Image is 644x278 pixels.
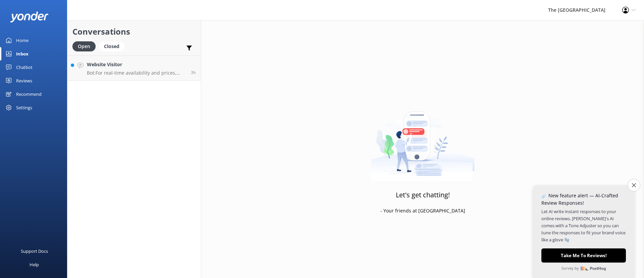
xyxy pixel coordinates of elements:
[21,244,48,258] div: Support Docs
[10,11,49,23] img: yonder-white-logo.png
[380,207,465,214] p: - Your friends at [GEOGRAPHIC_DATA]
[371,97,475,181] img: artwork of a man stealing a conversation from at giant smartphone
[16,47,29,61] div: Inbox
[67,55,201,81] a: Website VisitorBot:For real-time availability and prices, please visit [URL][DOMAIN_NAME].3h
[72,25,196,38] h2: Conversations
[191,70,196,75] span: Sep 24 2025 06:56pm (UTC -10:00) Pacific/Honolulu
[87,61,186,68] h4: Website Visitor
[16,61,33,74] div: Chatbot
[16,101,32,114] div: Settings
[30,258,39,271] div: Help
[99,42,128,50] a: Closed
[87,70,186,76] p: Bot: For real-time availability and prices, please visit [URL][DOMAIN_NAME].
[72,42,99,50] a: Open
[16,34,29,47] div: Home
[396,190,450,200] h3: Let's get chatting!
[99,41,124,51] div: Closed
[72,41,96,51] div: Open
[16,74,32,87] div: Reviews
[16,87,42,101] div: Recommend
